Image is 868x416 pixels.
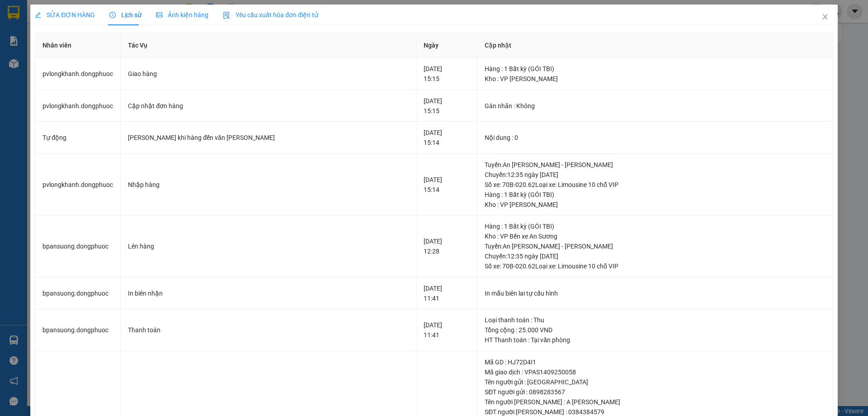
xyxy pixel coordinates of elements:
[156,12,162,18] span: picture
[223,12,230,19] img: icon
[485,200,825,210] div: Kho : VP [PERSON_NAME]
[812,5,838,30] button: Close
[485,101,825,111] div: Gán nhãn : Không
[485,377,825,387] div: Tên người gửi : [GEOGRAPHIC_DATA]
[128,325,409,335] div: Thanh toán
[35,90,121,122] td: pvlongkhanh.dongphuoc
[35,11,95,19] span: SỬA ĐƠN HÀNG
[485,64,825,74] div: Hàng : 1 Bất kỳ (GÓI TBI)
[128,101,409,111] div: Cập nhật đơn hàng
[485,315,825,325] div: Loại thanh toán : Thu
[128,241,409,251] div: Lên hàng
[35,122,121,154] td: Tự động
[128,133,409,143] div: [PERSON_NAME] khi hàng đến văn [PERSON_NAME]
[35,309,121,351] td: bpansuong.dongphuoc
[35,58,121,90] td: pvlongkhanh.dongphuoc
[35,277,121,310] td: bpansuong.dongphuoc
[109,12,116,18] span: clock-circle
[821,13,829,20] span: close
[424,64,470,84] div: [DATE] 15:15
[485,221,825,231] div: Hàng : 1 Bất kỳ (GÓI TBI)
[35,33,121,58] th: Nhân viên
[485,325,825,335] div: Tổng cộng : 25.000 VND
[156,11,208,19] span: Ảnh kiện hàng
[128,180,409,190] div: Nhập hàng
[424,283,470,303] div: [DATE] 11:41
[485,357,825,367] div: Mã GD : HJ72D4I1
[35,215,121,277] td: bpansuong.dongphuoc
[128,288,409,298] div: In biên nhận
[485,133,825,143] div: Nội dung : 0
[424,96,470,116] div: [DATE] 15:15
[485,231,825,241] div: Kho : VP Bến xe An Sương
[109,11,142,19] span: Lịch sử
[485,387,825,397] div: SĐT người gửi : 0898283567
[485,335,825,345] div: HT Thanh toán : Tại văn phòng
[485,74,825,84] div: Kho : VP [PERSON_NAME]
[424,175,470,195] div: [DATE] 15:14
[485,241,825,271] div: Tuyến : An [PERSON_NAME] - [PERSON_NAME] Chuyến: 12:35 ngày [DATE] Số xe: 70B-020.62 Loại xe: Lim...
[223,11,318,19] span: Yêu cầu xuất hóa đơn điện tử
[424,320,470,340] div: [DATE] 11:41
[485,160,825,190] div: Tuyến : An [PERSON_NAME] - [PERSON_NAME] Chuyến: 12:35 ngày [DATE] Số xe: 70B-020.62 Loại xe: Lim...
[485,190,825,200] div: Hàng : 1 Bất kỳ (GÓI TBI)
[128,69,409,79] div: Giao hàng
[121,33,416,58] th: Tác Vụ
[35,12,41,18] span: edit
[416,33,477,58] th: Ngày
[485,367,825,377] div: Mã giao dịch : VPAS1409250058
[424,236,470,256] div: [DATE] 12:28
[35,154,121,216] td: pvlongkhanh.dongphuoc
[485,288,825,298] div: In mẫu biên lai tự cấu hình
[477,33,833,58] th: Cập nhật
[424,128,470,148] div: [DATE] 15:14
[485,397,825,407] div: Tên người [PERSON_NAME] : A [PERSON_NAME]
